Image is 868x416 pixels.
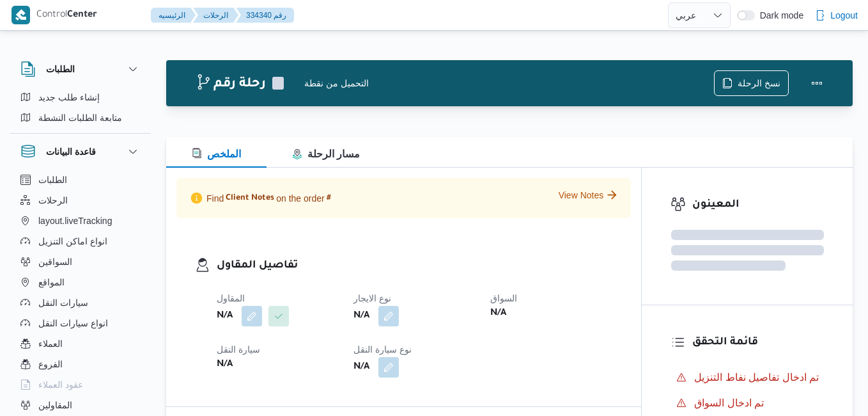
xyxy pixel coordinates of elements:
button: المقاولين [15,395,146,415]
h3: قائمة التحقق [692,334,824,351]
span: الفروع [38,356,63,372]
b: N/A [490,306,506,321]
div: التحميل من نقطة [304,77,714,90]
h3: قاعدة البيانات [46,144,96,159]
span: مسار الرحلة [292,148,360,159]
span: # [327,193,331,204]
button: الرحلات [15,190,146,211]
span: انواع سيارات النقل [38,316,108,331]
button: الطلبات [20,61,141,77]
button: layout.liveTracking [15,211,146,231]
span: نوع الايجار [353,293,391,303]
b: N/A [353,308,369,324]
span: الرحلات [38,193,68,208]
button: View Notes [559,188,621,202]
span: السواقين [38,254,72,269]
button: المواقع [15,272,146,292]
span: المقاول [217,293,245,303]
button: انواع سيارات النقل [15,313,146,333]
button: نسخ الرحلة [714,70,789,96]
h3: تفاصيل المقاول [217,257,612,275]
span: layout.liveTracking [38,213,112,228]
img: X8yXhbKr1z7QwAAAABJRU5ErkJggg== [12,6,30,24]
span: Dark mode [755,10,803,20]
p: Find on the order [187,188,333,208]
button: الرحلات [193,8,238,23]
button: تم ادخال تفاصيل نفاط التنزيل [671,367,824,388]
span: تم ادخال السواق [694,396,764,411]
span: تم ادخال السواق [694,397,764,408]
span: Logout [830,8,858,23]
span: انواع اماكن التنزيل [38,234,107,249]
button: سيارات النقل [15,292,146,313]
b: N/A [217,308,233,324]
span: نوع سيارة النقل [353,344,412,355]
span: عقود العملاء [38,377,83,392]
span: الطلبات [38,172,67,188]
button: عقود العملاء [15,374,146,395]
span: تم ادخال تفاصيل نفاط التنزيل [694,372,819,383]
button: Logout [810,3,863,28]
button: السواقين [15,252,146,272]
button: Actions [804,70,830,96]
h3: المعينون [692,196,824,214]
span: سيارة النقل [217,344,260,355]
button: متابعة الطلبات النشطة [15,108,146,128]
button: قاعدة البيانات [20,144,141,159]
b: N/A [217,357,233,372]
span: تم ادخال تفاصيل نفاط التنزيل [694,370,819,385]
span: إنشاء طلب جديد [38,90,100,105]
button: الرئيسيه [151,8,196,23]
h2: رحلة رقم [196,76,266,93]
button: إنشاء طلب جديد [15,87,146,108]
span: المقاولين [38,397,72,413]
b: N/A [353,360,369,375]
span: المواقع [38,275,65,290]
b: Center [67,10,97,20]
span: نسخ الرحلة [738,76,780,91]
button: 334340 رقم [236,8,294,23]
span: الملخص [192,148,241,159]
div: الطلبات [10,87,151,133]
button: العملاء [15,333,146,354]
span: سيارات النقل [38,295,88,310]
span: العملاء [38,336,63,351]
button: انواع اماكن التنزيل [15,231,146,252]
h3: الطلبات [46,61,75,77]
span: Client Notes [226,193,274,204]
span: السواق [490,293,517,303]
button: الطلبات [15,170,146,190]
button: تم ادخال السواق [671,393,824,413]
span: متابعة الطلبات النشطة [38,110,122,125]
button: الفروع [15,354,146,374]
